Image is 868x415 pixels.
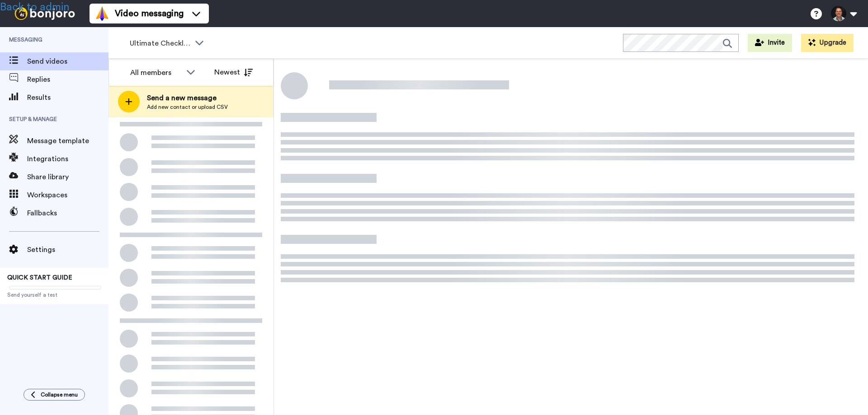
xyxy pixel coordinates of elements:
span: Workspaces [27,190,108,201]
button: Upgrade [801,34,854,52]
span: Replies [27,74,108,85]
span: Video messaging [115,7,184,20]
span: Collapse menu [41,391,78,398]
span: Add new contact or upload CSV [147,103,228,111]
span: Fallbacks [27,208,108,219]
span: Results [27,92,108,103]
span: Ultimate Checklists Purchasers Upsell To Full [130,38,190,49]
span: QUICK START GUIDE [7,275,72,281]
span: Send videos [27,56,108,67]
button: Newest [208,63,259,81]
span: Settings [27,244,108,255]
button: Invite [748,34,792,52]
button: Collapse menu [24,389,85,401]
div: All members [130,67,182,78]
span: Send yourself a test [7,291,101,298]
span: Share library [27,172,108,182]
span: Message template [27,135,108,146]
img: vm-color.svg [95,6,109,21]
span: Send a new message [147,93,228,103]
span: Integrations [27,154,108,164]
